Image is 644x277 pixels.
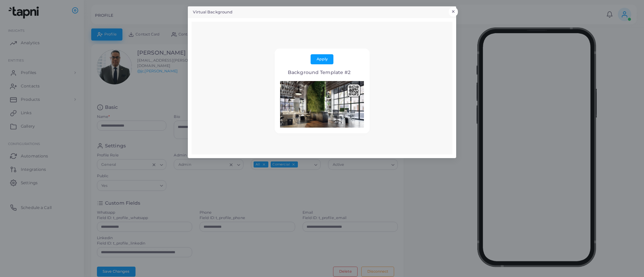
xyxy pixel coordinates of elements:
h4: Background Template #2 [280,70,359,75]
h5: Virtual Background [193,9,232,15]
img: b412732163592d0e627cda70779199d223e25f18343f39675eb58f9f17edb314.png [280,81,364,128]
span: Apply [317,57,328,61]
button: Close [449,7,458,16]
button: Apply [311,54,333,64]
